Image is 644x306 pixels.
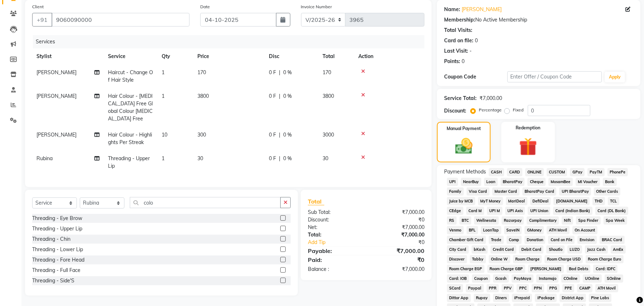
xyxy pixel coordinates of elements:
[535,294,557,302] span: iPackage
[32,215,82,222] div: Threading - Eye Brow
[604,216,627,225] span: Spa Week
[605,274,623,283] span: SOnline
[605,72,625,82] button: Apply
[366,255,430,264] div: ₹0
[549,178,573,186] span: MosamBee
[444,47,468,55] div: Last Visit:
[528,265,564,273] span: [PERSON_NAME]
[481,226,501,234] span: LoanTap
[513,135,543,158] img: _gift.svg
[583,274,602,283] span: UOnline
[283,155,292,162] span: 0 %
[197,155,203,162] span: 30
[303,247,366,255] div: Payable:
[487,265,525,273] span: Room Charge GBP
[447,294,471,302] span: Dittor App
[366,216,430,224] div: ₹0
[308,198,324,205] span: Total
[366,231,430,239] div: ₹7,000.00
[279,92,280,100] span: |
[444,58,460,65] div: Points:
[193,48,265,64] th: Price
[303,266,366,273] div: Balance :
[501,178,525,186] span: BharatPay
[303,209,366,216] div: Sub Total:
[478,197,503,205] span: MyT Money
[36,155,53,162] span: Rubina
[525,168,544,176] span: ONLINE
[466,284,484,292] span: Paypal
[366,247,430,255] div: ₹7,000.00
[162,132,167,138] span: 10
[197,69,206,76] span: 170
[527,178,546,186] span: Cheque
[593,265,618,273] span: Card: IDFC
[32,267,80,274] div: Threading - Full Face
[197,93,209,99] span: 3800
[530,197,551,205] span: DefiDeal
[32,48,104,64] th: Stylist
[366,209,430,216] div: ₹7,000.00
[32,225,82,233] div: Threading - Upper Lip
[487,207,502,215] span: UPI M
[283,92,292,100] span: 0 %
[489,255,510,263] span: Online W
[303,255,366,264] div: Paid:
[559,187,591,196] span: UPI BharatPay
[279,155,280,162] span: |
[595,284,618,292] span: ATH Movil
[51,13,190,27] input: Search by Name/Mobile/Email/Code
[572,226,598,234] span: On Account
[269,131,276,139] span: 0 F
[603,178,617,186] span: Bank
[323,93,334,99] span: 3800
[447,187,464,196] span: Family
[354,48,424,64] th: Action
[447,284,463,292] span: SCard
[162,69,164,76] span: 1
[472,245,488,254] span: bKash
[303,224,366,231] div: Net:
[447,236,486,244] span: Chamber Gift Card
[513,255,542,263] span: Room Charge
[594,187,620,196] span: Other Cards
[611,245,626,254] span: AmEx
[522,187,557,196] span: BharatPay Card
[200,4,210,10] label: Date
[444,27,472,34] div: Total Visits:
[279,69,280,76] span: |
[474,216,499,225] span: Wellnessta
[36,69,77,76] span: [PERSON_NAME]
[512,274,534,283] span: PayMaya
[589,294,611,302] span: Pine Labs
[444,37,473,44] div: Card on file:
[547,226,570,234] span: ATH Movil
[525,226,544,234] span: GMoney
[480,95,502,102] div: ₹7,000.00
[493,274,509,283] span: Gcash
[303,231,366,239] div: Total:
[162,155,164,162] span: 1
[489,168,504,176] span: CASH
[447,216,457,225] span: RS
[303,239,377,246] a: Add Tip
[493,294,509,302] span: Diners
[461,178,481,186] span: NearBuy
[570,168,585,176] span: GPay
[507,236,522,244] span: Comp
[444,16,475,24] div: Membership:
[470,255,486,263] span: Tabby
[444,107,466,115] div: Discount:
[593,197,605,205] span: THD
[472,274,490,283] span: Coupon
[562,284,574,292] span: PPE
[576,216,601,225] span: Spa Finder
[36,93,77,99] span: [PERSON_NAME]
[567,265,591,273] span: Bad Debts
[532,284,544,292] span: PPN
[547,168,567,176] span: CUSTOM
[608,197,619,205] span: TCL
[545,255,583,263] span: Room Charge USD
[366,224,430,231] div: ₹7,000.00
[447,245,469,254] span: City Card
